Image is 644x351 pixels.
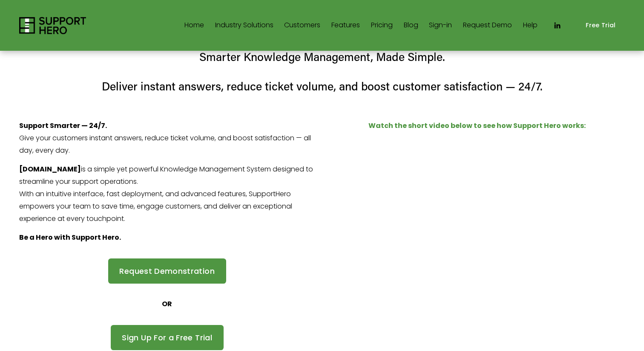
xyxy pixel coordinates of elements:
[371,19,393,32] a: Pricing
[19,120,315,157] p: Give your customers instant answers, reduce ticket volume, and boost satisfaction — all day, ever...
[19,49,624,65] h4: Smarter Knowledge Management, Made Simple.
[215,19,273,32] span: Industry Solutions
[553,21,561,30] a: LinkedIn
[368,121,586,131] strong: Watch the short video below to see how Support Hero works:
[19,78,624,94] h4: Deliver instant answers, reduce ticket volume, and boost customer satisfaction — 24/7.
[19,232,121,242] strong: Be a Hero with Support Hero.
[429,19,452,32] a: Sign-in
[331,19,360,32] a: Features
[111,325,224,350] a: Sign Up For a Free Trial
[108,258,226,284] a: Request Demonstration
[523,19,538,32] a: Help
[19,121,107,131] strong: Support Smarter — 24/7.
[404,19,418,32] a: Blog
[577,15,624,35] a: Free Trial
[19,17,86,34] img: Support Hero
[162,299,172,309] strong: OR
[184,19,204,32] a: Home
[19,164,81,174] strong: [DOMAIN_NAME]
[215,19,273,32] a: folder dropdown
[19,163,315,225] p: is a simple yet powerful Knowledge Management System designed to streamline your support operatio...
[463,19,512,32] a: Request Demo
[284,19,320,32] a: Customers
